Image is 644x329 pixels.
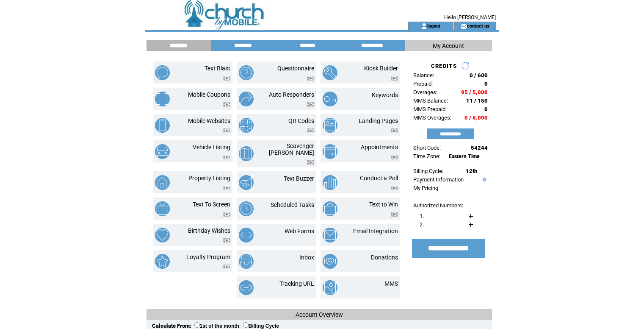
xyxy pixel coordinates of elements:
img: video.png [223,265,230,269]
img: qr-codes.png [239,118,254,133]
img: video.png [307,160,314,165]
img: account_icon.gif [421,23,427,30]
img: video.png [223,128,230,133]
span: 12th [466,168,477,174]
img: text-blast.png [155,65,170,80]
a: Property Listing [188,175,230,181]
span: Time Zone: [413,153,440,159]
img: birthday-wishes.png [155,228,170,243]
span: Calculate From: [152,323,191,329]
img: mms.png [323,280,337,295]
input: Billing Cycle [243,322,249,328]
img: scavenger-hunt.png [239,146,254,161]
a: Scavenger [PERSON_NAME] [269,142,314,156]
span: 2. [420,221,424,228]
img: video.png [223,102,230,107]
img: kiosk-builder.png [323,65,337,80]
span: 0 / 5,000 [464,114,488,121]
img: video.png [391,212,398,217]
label: 1st of the month [194,323,239,329]
a: Landing Pages [359,117,398,124]
img: video.png [223,238,230,243]
img: property-listing.png [155,175,170,190]
span: MMS Balance: [413,98,448,104]
img: vehicle-listing.png [155,144,170,159]
img: mobile-websites.png [155,118,170,133]
a: contact us [467,23,489,28]
a: Auto Responders [269,91,314,98]
img: questionnaire.png [239,65,254,80]
span: MMS Overages: [413,114,451,121]
a: Loyalty Program [186,254,230,260]
a: Scheduled Tasks [271,201,314,208]
img: landing-pages.png [323,118,337,133]
img: conduct-a-poll.png [323,175,337,190]
img: video.png [307,102,314,107]
img: tracking-url.png [239,280,254,295]
span: 11 / 150 [466,98,488,104]
img: scheduled-tasks.png [239,201,254,216]
input: 1st of the month [194,322,200,328]
img: text-buzzer.png [239,175,254,190]
span: 1. [420,213,424,219]
img: donations.png [323,254,337,269]
img: video.png [391,76,398,81]
img: video.png [307,76,314,81]
a: Tracking URL [279,280,314,287]
span: Authorized Numbers: [413,202,463,209]
span: CREDITS [431,63,457,69]
a: MMS [384,280,398,287]
a: Text Buzzer [284,175,314,182]
img: video.png [223,155,230,159]
a: Email Integration [353,228,398,234]
img: video.png [391,186,398,190]
img: web-forms.png [239,228,254,243]
a: Donations [371,254,398,261]
img: text-to-screen.png [155,201,170,216]
span: My Account [433,42,464,49]
span: Account Overview [296,311,343,318]
span: Prepaid: [413,81,433,87]
span: 54244 [471,145,488,151]
a: Mobile Websites [188,117,230,124]
a: Conduct a Poll [360,175,398,181]
a: Text To Screen [193,201,230,208]
a: Mobile Coupons [188,91,230,98]
a: Vehicle Listing [193,144,230,151]
img: video.png [391,128,398,133]
span: Short Code: [413,145,441,151]
a: logout [427,23,440,28]
span: Billing Cycle: [413,168,443,174]
img: contact_us_icon.gif [461,23,467,30]
img: loyalty-program.png [155,254,170,269]
span: Balance: [413,72,434,78]
span: Eastern Time [449,153,480,159]
a: Kiosk Builder [364,65,398,72]
a: Text to Win [369,201,398,208]
img: email-integration.png [323,228,337,243]
a: QR Codes [288,117,314,124]
label: Billing Cycle [243,323,279,329]
img: video.png [223,76,230,81]
img: video.png [223,212,230,217]
a: Keywords [372,92,398,98]
a: Payment Information [413,176,464,183]
img: video.png [307,128,314,133]
img: keywords.png [323,92,337,106]
span: MMS Prepaid: [413,106,447,112]
img: mobile-coupons.png [155,92,170,106]
img: help.gif [481,178,486,181]
a: Questionnaire [277,65,314,72]
span: 0 / 600 [470,72,488,78]
span: 0 [484,106,488,112]
span: 0 [484,81,488,87]
a: Web Forms [285,228,314,234]
img: auto-responders.png [239,92,254,106]
img: video.png [223,186,230,190]
img: inbox.png [239,254,254,269]
img: appointments.png [323,144,337,159]
img: text-to-win.png [323,201,337,216]
a: Birthday Wishes [188,227,230,234]
a: Appointments [361,144,398,151]
a: Inbox [299,254,314,261]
